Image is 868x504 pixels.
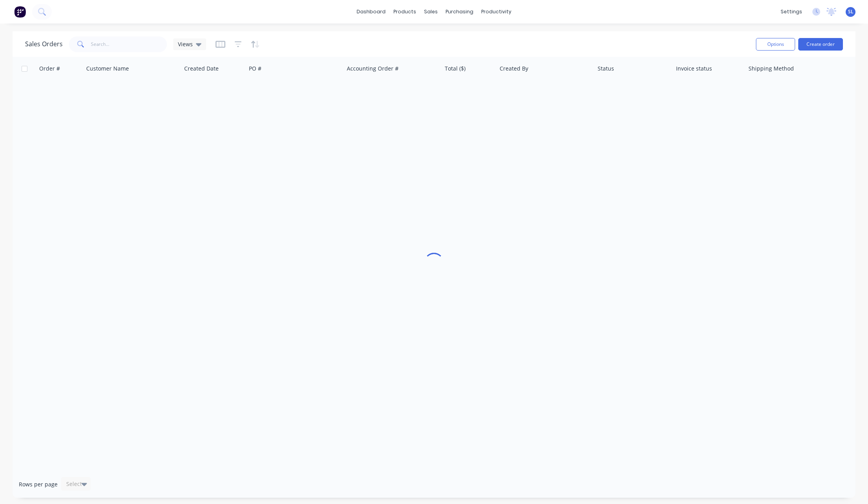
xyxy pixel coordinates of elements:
[14,6,26,18] img: Factory
[178,40,193,48] span: Views
[66,480,87,488] div: Select...
[445,65,466,73] div: Total ($)
[390,6,420,18] div: products
[91,36,167,52] input: Search...
[249,65,261,73] div: PO #
[39,65,60,73] div: Order #
[86,65,129,73] div: Customer Name
[598,65,614,73] div: Status
[676,65,712,73] div: Invoice status
[798,38,843,51] button: Create order
[848,8,854,15] span: SL
[477,6,515,18] div: productivity
[748,65,794,73] div: Shipping Method
[420,6,442,18] div: sales
[442,6,477,18] div: purchasing
[777,6,806,18] div: settings
[25,40,63,48] h1: Sales Orders
[19,480,58,488] span: Rows per page
[353,6,390,18] a: dashboard
[347,65,399,73] div: Accounting Order #
[184,65,219,73] div: Created Date
[500,65,528,73] div: Created By
[756,38,795,51] button: Options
